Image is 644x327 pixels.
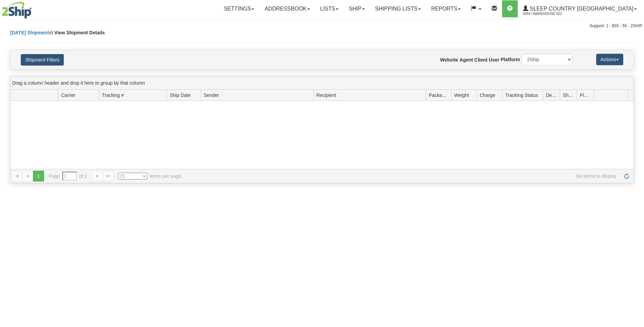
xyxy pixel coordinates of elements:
[118,173,181,179] span: items per page
[21,54,64,66] button: Shipment Filters
[10,30,52,35] a: [DATE] Shipments
[546,92,557,99] span: Delivery Status
[580,92,591,99] span: Pickup Status
[170,92,190,99] span: Ship Date
[33,171,44,182] span: 1
[563,92,574,99] span: Shipment Issues
[49,172,87,180] span: Page of 1
[429,92,448,99] span: Packages
[61,92,76,99] span: Carrier
[454,92,469,99] span: Weight
[426,0,466,17] a: Reports
[315,0,344,17] a: Lists
[219,0,259,17] a: Settings
[259,0,315,17] a: Addressbook
[370,0,426,17] a: Shipping lists
[440,56,458,63] label: Website
[460,56,473,63] label: Agent
[2,2,32,19] img: logo2044.jpg
[523,11,574,17] span: 2044 / Warehouse 922
[204,92,219,99] span: Sender
[480,92,495,99] span: Charge
[489,56,499,63] label: User
[102,92,124,99] span: Tracking #
[596,54,623,65] button: Actions
[518,0,642,17] a: Sleep Country [GEOGRAPHIC_DATA] 2044 / Warehouse 922
[191,173,617,179] span: No items to display
[2,23,642,29] div: Support: 1 - 855 - 55 - 2SHIP
[344,0,370,17] a: Ship
[316,92,336,99] span: Recipient
[52,30,105,35] span: \ View Shipment Details
[621,171,632,182] a: Refresh
[501,56,520,63] label: Platform
[505,92,538,99] span: Tracking Status
[474,56,487,63] label: Client
[528,6,633,12] span: Sleep Country [GEOGRAPHIC_DATA]
[11,76,633,90] div: grid grouping header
